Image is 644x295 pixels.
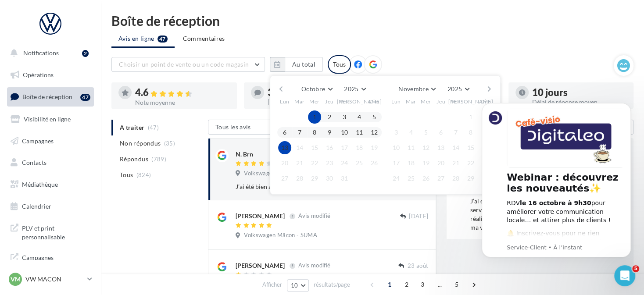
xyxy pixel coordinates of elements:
button: 1 [464,110,477,124]
span: résultats/page [314,281,350,289]
div: [PERSON_NAME] non répondus [268,99,362,105]
button: 12 [368,126,381,139]
span: Mar [406,98,416,105]
button: 12 [419,141,433,154]
button: 7 [293,126,306,139]
span: 1 [383,277,397,291]
span: Commentaires [183,34,225,43]
div: 4.6 [135,88,230,98]
button: 14 [293,141,306,154]
div: Note moyenne [135,100,230,106]
span: Lun [280,98,290,105]
span: PLV et print personnalisable [22,222,90,241]
button: 29 [464,172,477,185]
button: 18 [353,141,366,154]
button: 10 [287,279,309,291]
button: 6 [278,126,291,139]
span: VM [11,275,21,284]
div: Boîte de réception [111,14,633,27]
button: 19 [419,156,433,170]
span: Visibilité en ligne [24,115,71,123]
button: 8 [464,126,477,139]
span: (824) [136,171,151,178]
span: 23 août [408,262,428,270]
span: 2 [400,277,414,291]
button: Choisir un point de vente ou un code magasin [111,57,265,72]
span: Campagnes [22,137,54,144]
button: 3 [338,110,351,124]
button: 24 [390,172,403,185]
button: 4 [404,126,418,139]
button: 14 [449,141,462,154]
button: 3 [390,126,403,139]
button: 27 [278,172,291,185]
button: 11 [404,141,418,154]
span: (35) [164,140,175,147]
button: 22 [308,156,321,170]
a: Opérations [5,66,96,84]
div: 47 [80,94,90,101]
button: 29 [308,172,321,185]
button: 5 [419,126,433,139]
span: 5 [450,277,464,291]
span: ... [433,277,447,291]
button: 10 [390,141,403,154]
button: 27 [434,172,447,185]
a: Visibilité en ligne [5,110,96,128]
button: 23 [323,156,336,170]
button: 16 [323,141,336,154]
span: Choisir un point de vente ou un code magasin [119,60,249,68]
button: Au total [270,57,323,72]
button: 25 [404,172,418,185]
span: Avis modifié [298,262,330,269]
span: Dim [369,98,379,105]
div: 10 jours [532,88,627,97]
span: [PERSON_NAME] [448,98,494,105]
button: 4 [353,110,366,124]
div: [PERSON_NAME] [236,261,285,270]
p: VW MACON [25,275,84,284]
button: 22 [464,156,477,170]
span: 5 [632,265,639,272]
a: Calendrier [5,197,96,216]
iframe: Intercom live chat [614,265,635,286]
button: 2 [323,110,336,124]
button: 10 [338,126,351,139]
button: 28 [293,172,306,185]
button: 30 [323,172,336,185]
button: 6 [434,126,447,139]
span: Mer [309,98,320,105]
button: 21 [293,156,306,170]
button: 19 [368,141,381,154]
button: Octobre [298,83,336,95]
button: 31 [338,172,351,185]
button: 17 [338,141,351,154]
button: Tous les avis [208,120,296,135]
span: Lun [391,98,401,105]
button: 26 [368,156,381,170]
span: Boîte de réception [22,93,72,100]
button: 11 [353,126,366,139]
iframe: Intercom notifications message [469,92,644,291]
span: Novembre [398,85,429,92]
button: 20 [278,156,291,170]
span: Volkswagen Mâcon - SUMA [244,170,317,178]
a: PLV et print personnalisable [5,219,96,245]
button: Au total [285,57,323,72]
button: 15 [308,141,321,154]
div: N. Brn [236,150,253,159]
span: 2025 [344,85,358,92]
button: 24 [338,156,351,170]
span: Avis modifié [298,213,330,220]
a: Campagnes DataOnDemand [5,248,96,274]
button: Novembre [395,83,439,95]
div: J’ai été bien accueillie par l’hôtesse de l’express service. Je suis plutôt satisfaite du travail... [236,182,371,191]
button: 26 [419,172,433,185]
span: Contacts [22,159,47,166]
